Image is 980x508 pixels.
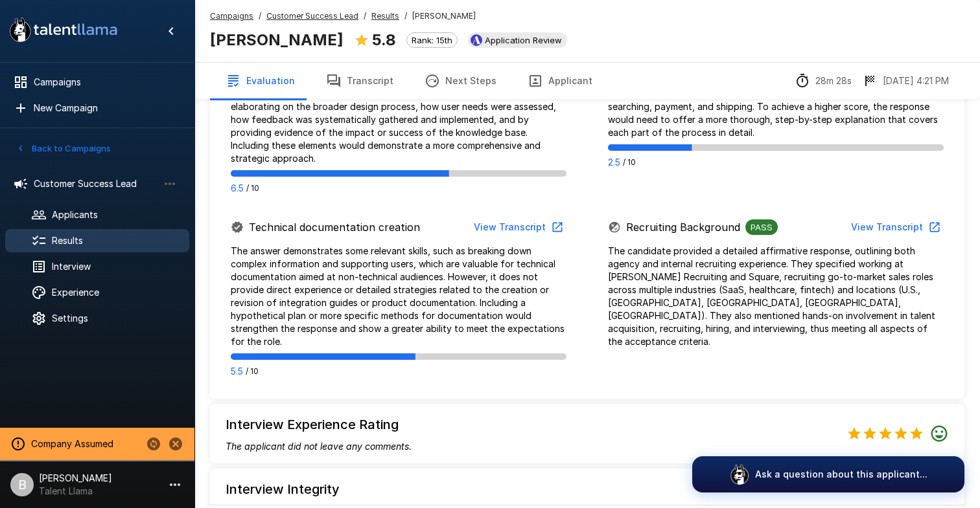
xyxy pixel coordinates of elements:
[407,35,457,45] span: Rank: 15th
[226,414,412,435] h6: Interview Experience Rating
[246,365,259,378] span: / 10
[795,73,852,89] div: The time between starting and completing the interview
[729,464,750,485] img: logo_glasses@2x.png
[249,219,420,235] p: Technical documentation creation
[480,35,567,45] span: Application Review
[231,365,243,378] p: 5.5
[310,63,409,99] button: Transcript
[608,245,944,348] p: The candidate provided a detailed affirmative response, outlining both agency and internal recrui...
[862,73,949,89] div: The date and time when the interview was completed
[231,182,244,195] p: 6.5
[469,215,566,239] button: View Transcript
[210,11,253,21] u: Campaigns
[815,74,852,87] p: 28m 28s
[623,156,636,169] span: / 10
[231,61,566,165] p: The answer gives a clear example of setting up a documentation system and outlines steps taken to...
[412,10,476,23] span: [PERSON_NAME]
[266,11,358,21] u: Customer Success Lead
[755,468,927,481] p: Ask a question about this applicant...
[231,245,566,348] p: The answer demonstrates some relevant skills, such as breaking down complex information and suppo...
[692,456,964,492] button: Ask a question about this applicant...
[471,34,482,46] img: ashbyhq_logo.jpeg
[404,10,407,23] span: /
[372,30,396,49] b: 5.8
[512,63,608,99] button: Applicant
[409,63,512,99] button: Next Steps
[846,215,944,239] button: View Transcript
[210,30,344,49] b: [PERSON_NAME]
[210,63,310,99] button: Evaluation
[246,182,259,195] span: / 10
[210,479,964,500] h6: Interview Integrity
[626,219,740,235] p: Recruiting Background
[226,441,412,452] i: The applicant did not leave any comments.
[608,156,620,169] p: 2.5
[608,61,944,139] p: The answer gives a basic example of assisting a customer and mentions sending a link and providin...
[364,10,366,23] span: /
[259,10,261,23] span: /
[745,222,778,232] span: PASS
[371,11,399,21] u: Results
[468,32,567,48] div: View profile in Ashby
[883,74,949,87] p: [DATE] 4:21 PM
